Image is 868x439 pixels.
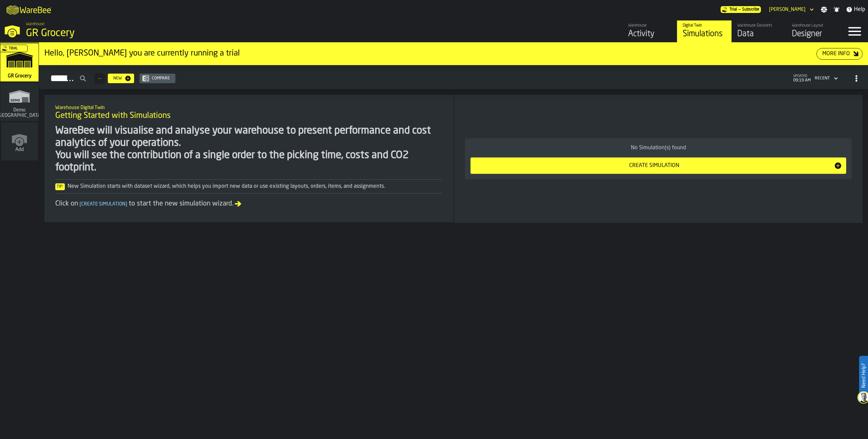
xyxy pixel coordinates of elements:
[815,76,830,81] div: DropdownMenuValue-4
[793,74,811,78] span: updated:
[816,48,863,60] button: button-More Info
[55,110,171,121] span: Getting Started with Simulations
[149,76,173,81] div: Compare
[471,144,846,152] div: No Simulation(s) found
[737,23,781,28] div: Warehouse Datasets
[140,74,175,83] button: button-Compare
[721,6,761,13] a: link-to-/wh/i/e451d98b-95f6-4604-91ff-c80219f9c36d/pricing/
[792,29,835,40] div: Designer
[78,202,129,207] span: Create Simulation
[683,29,726,40] div: Simulations
[737,29,781,40] div: Data
[55,125,443,174] div: WareBee will visualise and analyse your warehouse to present performance and cost analytics of yo...
[39,65,868,89] h2: button-Simulations
[818,6,830,13] label: button-toggle-Settings
[55,183,65,190] span: Tip:
[738,7,741,12] span: —
[729,7,737,12] span: Trial
[79,202,81,207] span: [
[1,122,38,162] a: link-to-/wh/new
[108,74,134,83] button: button-New
[471,157,846,174] button: button-Create Simulation
[793,78,811,83] span: 09:19 AM
[55,199,443,209] div: Click on to start the new simulation wizard.
[683,23,726,28] div: Digital Twin
[26,27,210,40] div: GR Grocery
[98,76,101,81] span: —
[126,202,127,207] span: ]
[9,47,18,50] span: Trial
[454,95,863,223] div: ItemListCard-
[766,5,815,14] div: DropdownMenuValue-Sandhya Gopakumar
[841,20,868,42] label: button-toggle-Menu
[26,22,44,27] span: Warehouse
[39,43,868,65] div: ItemListCard-
[769,7,806,12] div: DropdownMenuValue-Sandhya Gopakumar
[860,357,867,395] label: Need Help?
[812,74,839,82] div: DropdownMenuValue-4
[721,6,761,13] div: Menu Subscription
[786,20,841,42] a: link-to-/wh/i/e451d98b-95f6-4604-91ff-c80219f9c36d/designer
[628,29,671,40] div: Activity
[50,100,448,125] div: title-Getting Started with Simulations
[742,7,759,12] span: Subscribe
[820,50,853,58] div: More Info
[0,43,39,83] a: link-to-/wh/i/e451d98b-95f6-4604-91ff-c80219f9c36d/simulations
[44,95,453,222] div: ItemListCard-
[475,162,834,170] div: Create Simulation
[44,48,816,59] div: Hello, [PERSON_NAME] you are currently running a trial
[0,83,39,122] a: link-to-/wh/i/16932755-72b9-4ea4-9c69-3f1f3a500823/simulations
[55,104,443,110] h2: Sub Title
[854,5,865,14] span: Help
[830,6,843,13] label: button-toggle-Notifications
[792,23,835,28] div: Warehouse Layout
[628,23,671,28] div: Warehouse
[843,5,868,14] label: button-toggle-Help
[15,147,24,152] span: Add
[677,20,732,42] a: link-to-/wh/i/e451d98b-95f6-4604-91ff-c80219f9c36d/simulations
[111,76,125,81] div: New
[732,20,786,42] a: link-to-/wh/i/e451d98b-95f6-4604-91ff-c80219f9c36d/data
[91,73,108,84] div: ButtonLoadMore-Load More-Prev-First-Last
[55,182,443,191] div: New Simulation starts with dataset wizard, which helps you import new data or use existing layout...
[622,20,677,42] a: link-to-/wh/i/e451d98b-95f6-4604-91ff-c80219f9c36d/feed/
